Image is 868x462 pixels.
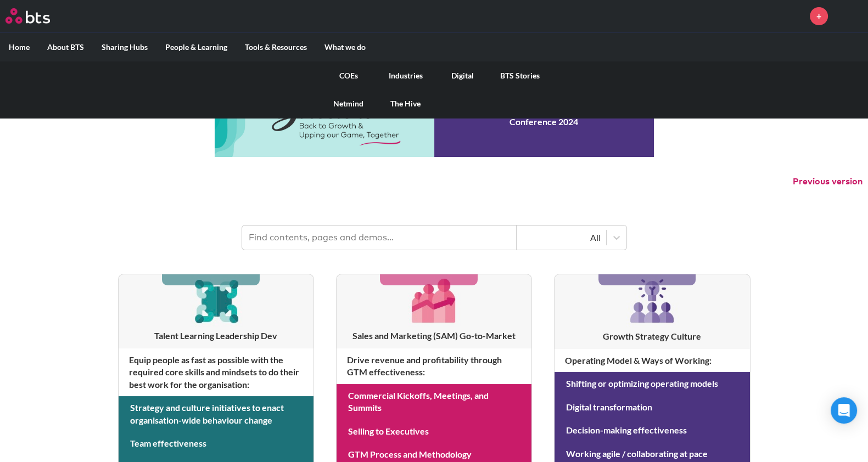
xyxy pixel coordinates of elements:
[522,232,601,244] div: All
[156,33,236,61] label: People & Learning
[793,176,863,188] button: Previous version
[810,7,828,25] a: +
[119,348,313,396] h4: Equip people as fast as possible with the required core skills and mindsets to do their best work...
[93,33,156,61] label: Sharing Hubs
[119,330,313,342] h3: Talent Learning Leadership Dev
[555,349,749,372] h4: Operating Model & Ways of Working :
[408,274,460,326] img: [object Object]
[38,33,93,61] label: About BTS
[5,8,50,24] img: BTS Logo
[337,348,531,384] h4: Drive revenue and profitability through GTM effectiveness :
[236,33,316,61] label: Tools & Resources
[5,8,70,24] a: Go home
[555,330,749,342] h3: Growth Strategy Culture
[190,274,242,326] img: [object Object]
[337,330,531,342] h3: Sales and Marketing (SAM) Go-to-Market
[836,3,863,29] img: Emily Steigerwald
[626,274,679,327] img: [object Object]
[242,226,517,250] input: Find contents, pages and demos...
[316,33,374,61] label: What we do
[836,3,863,29] a: Profile
[831,397,857,424] div: Open Intercom Messenger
